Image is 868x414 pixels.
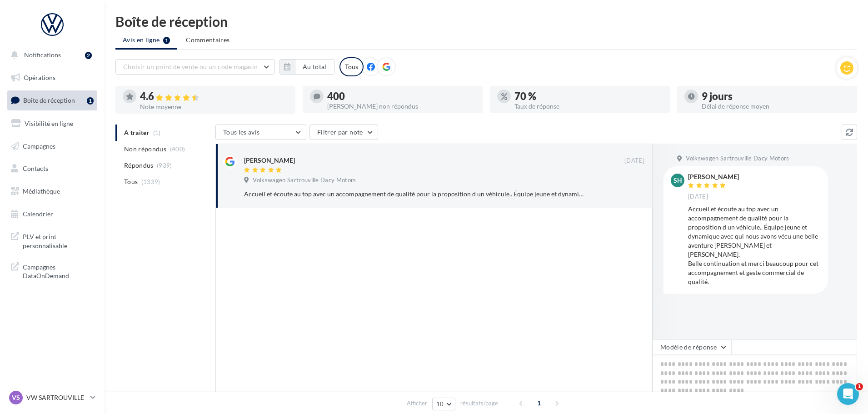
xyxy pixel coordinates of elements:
button: Modèle de réponse [653,339,732,355]
div: [PERSON_NAME] [244,156,295,165]
span: Afficher [407,399,427,408]
a: PLV et print personnalisable [5,227,99,254]
span: Non répondus [124,145,166,154]
div: 2 [85,52,92,59]
button: Notifications 2 [5,45,95,65]
span: Répondus [124,161,154,170]
div: [PERSON_NAME] non répondus [327,103,475,110]
span: Contacts [23,165,48,172]
div: 1 [87,97,94,105]
div: [PERSON_NAME] [688,174,739,180]
div: Taux de réponse [514,103,663,110]
button: Au total [279,59,334,75]
span: Campagnes DataOnDemand [23,261,94,280]
a: Campagnes [5,137,99,156]
span: 1 [856,383,863,390]
a: Opérations [5,68,99,87]
span: (400) [170,145,185,153]
span: (1339) [141,178,160,185]
span: Campagnes [23,142,55,150]
button: 10 [432,398,455,410]
span: Boîte de réception [23,96,75,104]
div: 4.6 [140,91,288,102]
div: Note moyenne [140,104,288,110]
div: 9 jours [702,91,850,101]
div: Boîte de réception [115,15,857,28]
button: Au total [295,59,334,75]
div: Délai de réponse moyen [702,103,850,110]
div: Accueil et écoute au top avec un accompagnement de qualité pour la proposition d un véhicule.. Éq... [688,205,821,286]
span: Visibilité en ligne [25,120,73,127]
a: Visibilité en ligne [5,114,99,133]
a: Campagnes DataOnDemand [5,257,99,284]
span: Choisir un point de vente ou un code magasin [123,63,258,70]
span: Notifications [24,51,61,59]
button: Tous les avis [215,125,306,140]
span: Opérations [24,74,55,81]
a: Calendrier [5,205,99,224]
span: Tous les avis [223,128,260,136]
span: (939) [157,162,172,169]
a: VS VW SARTROUVILLE [7,389,97,406]
span: résultats/page [460,399,498,408]
div: 70 % [514,91,663,101]
span: Volkswagen Sartrouville Dacy Motors [253,176,356,185]
div: 400 [327,91,475,101]
div: Accueil et écoute au top avec un accompagnement de qualité pour la proposition d un véhicule.. Éq... [244,190,585,199]
span: 1 [532,396,546,410]
div: Tous [339,57,364,76]
span: Médiathèque [23,187,60,195]
button: Choisir un point de vente ou un code magasin [115,59,274,75]
span: VS [12,393,20,402]
button: Filtrer par note [309,125,378,140]
span: PLV et print personnalisable [23,230,94,250]
span: Volkswagen Sartrouville Dacy Motors [686,155,789,163]
a: Contacts [5,159,99,178]
span: SH [673,176,682,185]
span: 10 [436,400,444,408]
span: Calendrier [23,210,53,218]
p: VW SARTROUVILLE [26,393,87,402]
iframe: Intercom live chat [837,383,859,405]
span: Tous [124,177,138,186]
span: Commentaires [186,35,229,45]
a: Boîte de réception1 [5,90,99,110]
span: [DATE] [688,193,708,201]
a: Médiathèque [5,182,99,201]
span: [DATE] [624,157,644,165]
